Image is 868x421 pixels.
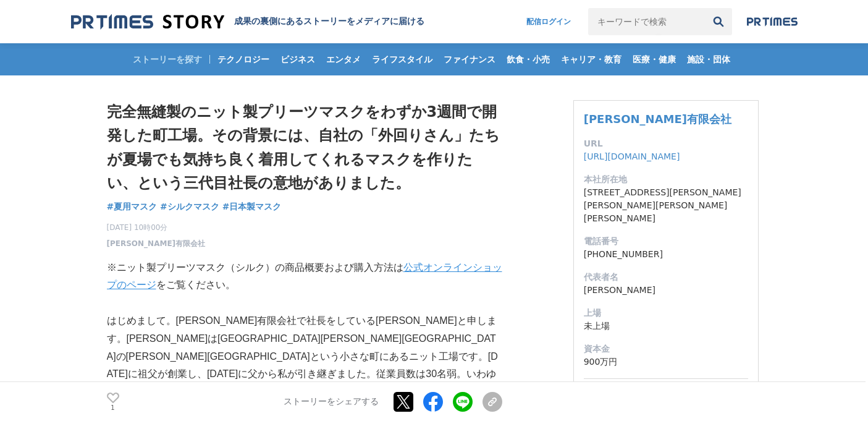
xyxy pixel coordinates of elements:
span: [DATE] 10時00分 [107,222,206,233]
h2: 成果の裏側にあるストーリーをメディアに届ける [234,16,424,27]
a: #日本製マスク [222,200,282,213]
a: 医療・健康 [628,43,681,75]
dd: [STREET_ADDRESS][PERSON_NAME][PERSON_NAME][PERSON_NAME][PERSON_NAME] [584,186,748,225]
span: キャリア・教育 [556,54,626,65]
a: エンタメ [321,43,366,75]
span: 飲食・小売 [502,54,555,65]
dt: 代表者名 [584,271,748,284]
a: [PERSON_NAME]有限会社 [107,238,206,249]
dt: 資本金 [584,342,748,355]
span: #シルクマスク [160,201,219,212]
dt: 本社所在地 [584,173,748,186]
dt: 電話番号 [584,235,748,248]
p: 1 [107,404,119,410]
a: [PERSON_NAME]有限会社 [584,113,731,125]
h1: 完全無縫製のニット製プリーツマスクをわずか3週間で開発した町工場。その背景には、自社の「外回りさん」たちが夏場でも気持ち良く着用してくれるマスクを作りたい、という三代目社長の意地がありました。 [107,100,502,195]
a: テクノロジー [213,43,274,75]
a: 施設・団体 [682,43,735,75]
dd: 未上場 [584,320,748,333]
span: #夏用マスク [107,201,158,212]
a: #シルクマスク [160,200,219,213]
button: 検索 [705,8,732,35]
dd: [PERSON_NAME] [584,284,748,297]
dt: 上場 [584,307,748,320]
p: ※ニット製プリーツマスク（シルク）の商品概要および購入方法は をご覧ください。 [107,259,502,295]
a: 配信ログイン [514,8,583,35]
span: ビジネス [276,54,320,65]
span: ファイナンス [439,54,500,65]
span: ライフスタイル [367,54,437,65]
dd: [PHONE_NUMBER] [584,248,748,261]
span: 医療・健康 [628,54,681,65]
dt: URL [584,137,748,150]
a: キャリア・教育 [556,43,626,75]
span: #日本製マスク [222,201,282,212]
span: 施設・団体 [682,54,735,65]
a: ファイナンス [439,43,500,75]
input: キーワードで検索 [588,8,705,35]
dd: 900万円 [584,355,748,368]
span: テクノロジー [213,54,274,65]
span: エンタメ [321,54,366,65]
img: 成果の裏側にあるストーリーをメディアに届ける [71,14,224,30]
a: ビジネス [276,43,320,75]
a: 成果の裏側にあるストーリーをメディアに届ける 成果の裏側にあるストーリーをメディアに届ける [71,14,424,30]
a: ライフスタイル [367,43,437,75]
p: ストーリーをシェアする [284,396,379,407]
a: 飲食・小売 [502,43,555,75]
a: #夏用マスク [107,200,158,213]
a: [URL][DOMAIN_NAME] [584,151,680,161]
img: prtimes [747,17,798,27]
